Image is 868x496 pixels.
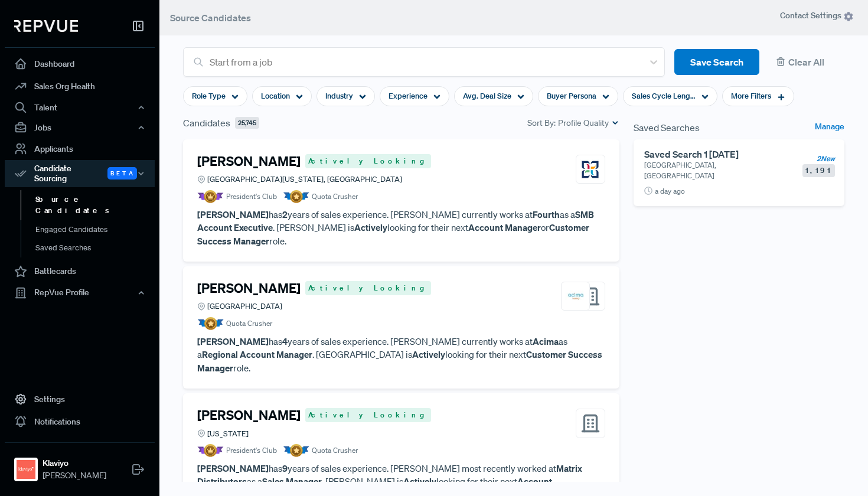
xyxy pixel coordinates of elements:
[202,348,312,360] strong: Regional Account Manager
[412,348,445,360] strong: Actively
[565,286,586,307] img: Acima
[305,408,431,422] span: Actively Looking
[780,9,854,22] span: Contact Settings
[197,208,269,220] strong: [PERSON_NAME]
[815,120,844,135] a: Manage
[283,190,309,203] img: Quota Badge
[674,49,759,76] button: Save Search
[731,90,771,102] span: More Filters
[183,116,230,130] span: Candidates
[226,445,277,456] span: President's Club
[468,221,541,233] strong: Account Manager
[533,208,560,220] strong: Fourth
[5,160,155,187] div: Candidate Sourcing
[197,335,605,375] p: has years of sales experience. [PERSON_NAME] currently works at as a . [GEOGRAPHIC_DATA] is looki...
[282,462,288,474] strong: 9
[43,457,106,469] strong: Klaviyo
[5,442,155,487] a: KlaviyoKlaviyo[PERSON_NAME]
[5,53,155,75] a: Dashboard
[655,186,685,197] span: a day ago
[769,49,844,76] button: Clear All
[207,174,402,185] span: [GEOGRAPHIC_DATA][US_STATE], [GEOGRAPHIC_DATA]
[170,12,251,24] span: Source Candidates
[43,469,106,482] span: [PERSON_NAME]
[644,160,782,181] p: [GEOGRAPHIC_DATA], [GEOGRAPHIC_DATA]
[305,281,431,295] span: Actively Looking
[312,191,358,202] span: Quota Crusher
[192,90,226,102] span: Role Type
[197,317,224,330] img: Quota Badge
[403,475,436,487] strong: Actively
[226,318,272,329] span: Quota Crusher
[282,208,288,220] strong: 2
[5,410,155,433] a: Notifications
[312,445,358,456] span: Quota Crusher
[17,460,35,479] img: Klaviyo
[107,167,137,180] span: Beta
[305,154,431,168] span: Actively Looking
[262,475,322,487] strong: Sales Manager
[21,190,171,220] a: Source Candidates
[226,191,277,202] span: President's Club
[632,90,696,102] span: Sales Cycle Length
[527,117,619,129] div: Sort By:
[558,117,609,129] span: Profile Quality
[5,160,155,187] button: Candidate Sourcing Beta
[197,335,269,347] strong: [PERSON_NAME]
[197,208,605,248] p: has years of sales experience. [PERSON_NAME] currently works at as a . [PERSON_NAME] is looking f...
[197,407,301,423] h4: [PERSON_NAME]
[197,462,269,474] strong: [PERSON_NAME]
[5,138,155,160] a: Applicants
[463,90,511,102] span: Avg. Deal Size
[21,239,171,257] a: Saved Searches
[5,388,155,410] a: Settings
[802,164,835,177] span: 1,191
[580,159,601,180] img: Fourth
[197,280,301,296] h4: [PERSON_NAME]
[817,154,835,164] span: 2 New
[282,335,288,347] strong: 4
[14,20,78,32] img: RepVue
[197,221,589,247] strong: Customer Success Manager
[235,117,259,129] span: 25,745
[325,90,353,102] span: Industry
[547,90,596,102] span: Buyer Persona
[283,444,309,457] img: Quota Badge
[207,301,282,312] span: [GEOGRAPHIC_DATA]
[197,190,224,203] img: President Badge
[197,154,301,169] h4: [PERSON_NAME]
[261,90,290,102] span: Location
[533,335,559,347] strong: Acima
[207,428,249,439] span: [US_STATE]
[5,260,155,283] a: Battlecards
[5,118,155,138] button: Jobs
[634,120,700,135] span: Saved Searches
[5,75,155,97] a: Sales Org Health
[389,90,428,102] span: Experience
[5,283,155,303] button: RepVue Profile
[5,97,155,118] button: Talent
[197,444,224,457] img: President Badge
[644,149,797,160] h6: Saved Search 1 [DATE]
[354,221,387,233] strong: Actively
[197,348,602,374] strong: Customer Success Manager
[21,220,171,239] a: Engaged Candidates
